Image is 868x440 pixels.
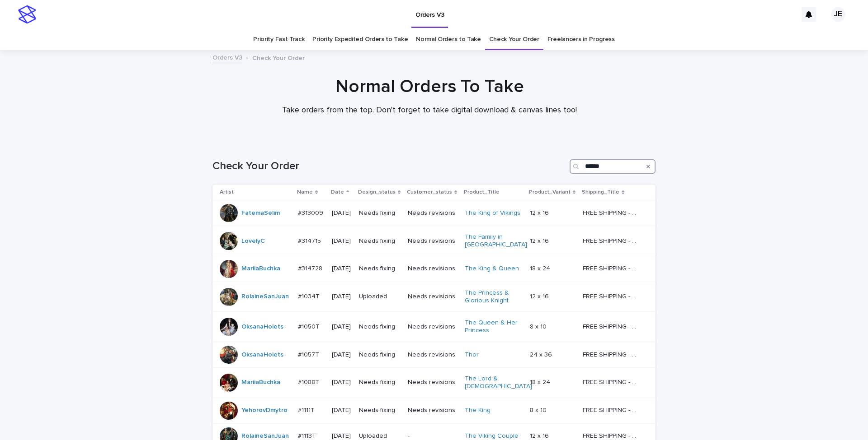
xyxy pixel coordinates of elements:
[408,265,458,273] p: Needs revisions
[212,226,656,256] tr: LovelyC #314715#314715 [DATE]Needs fixingNeeds revisionsThe Family in [GEOGRAPHIC_DATA] 12 x 1612...
[583,208,641,217] p: FREE SHIPPING - preview in 1-2 business days, after your approval delivery will take 5-10 b.d.
[530,291,551,301] p: 12 x 16
[359,293,401,301] p: Uploaded
[359,323,401,331] p: Needs fixing
[212,256,656,282] tr: MariiaBuchka #314728#314728 [DATE]Needs fixingNeeds revisionsThe King & Queen 18 x 2418 x 24 FREE...
[530,321,548,331] p: 8 x 10
[332,323,351,331] p: [DATE]
[212,367,656,398] tr: MariiaBuchka #1088T#1088T [DATE]Needs fixingNeeds revisionsThe Lord & [DEMOGRAPHIC_DATA] 18 x 241...
[408,379,458,386] p: Needs revisions
[583,291,641,301] p: FREE SHIPPING - preview in 1-2 business days, after your approval delivery will take 5-10 b.d.
[530,263,552,273] p: 18 x 24
[332,432,351,440] p: [DATE]
[359,237,401,245] p: Needs fixing
[408,237,458,245] p: Needs revisions
[465,289,521,305] a: The Princess & Glorious Knight
[489,29,539,50] a: Check Your Order
[332,351,351,359] p: [DATE]
[465,233,527,249] a: The Family in [GEOGRAPHIC_DATA]
[408,351,458,359] p: Needs revisions
[297,187,313,197] p: Name
[241,351,283,359] a: OksanaHolets
[312,29,408,50] a: Priority Expedited Orders to Take
[465,407,491,414] a: The King
[331,187,344,197] p: Date
[298,236,323,245] p: #314715
[332,265,351,273] p: [DATE]
[570,159,656,174] input: Search
[298,377,321,386] p: #1088T
[530,236,551,245] p: 12 x 16
[241,407,288,414] a: YehorovDmytro
[212,200,656,226] tr: FatemaSelim #313009#313009 [DATE]Needs fixingNeeds revisionsThe King of Vikings 12 x 1612 x 16 FR...
[407,187,452,197] p: Customer_status
[212,398,656,423] tr: YehorovDmytro #1111T#1111T [DATE]Needs fixingNeeds revisionsThe King 8 x 108 x 10 FREE SHIPPING -...
[465,265,519,273] a: The King & Queen
[359,407,401,414] p: Needs fixing
[298,321,321,331] p: #1050T
[241,379,280,386] a: MariiaBuchka
[298,208,325,217] p: #313009
[359,379,401,386] p: Needs fixing
[212,312,656,342] tr: OksanaHolets #1050T#1050T [DATE]Needs fixingNeeds revisionsThe Queen & Her Princess 8 x 108 x 10 ...
[831,7,845,22] div: JE
[408,432,458,440] p: -
[18,5,36,23] img: stacker-logo-s-only.png
[359,351,401,359] p: Needs fixing
[332,407,351,414] p: [DATE]
[298,431,318,440] p: #1113T
[583,263,641,273] p: FREE SHIPPING - preview in 1-2 business days, after your approval delivery will take 5-10 b.d.
[464,187,500,197] p: Product_Title
[298,349,321,359] p: #1057T
[529,187,571,197] p: Product_Variant
[465,319,521,334] a: The Queen & Her Princess
[530,349,554,359] p: 24 x 36
[547,29,615,50] a: Freelancers in Progress
[530,208,551,217] p: 12 x 16
[241,237,265,245] a: LovelyC
[465,375,532,390] a: The Lord & [DEMOGRAPHIC_DATA]
[298,291,321,301] p: #1034T
[332,293,351,301] p: [DATE]
[408,407,458,414] p: Needs revisions
[241,293,289,301] a: RolaineSanJuan
[212,282,656,312] tr: RolaineSanJuan #1034T#1034T [DATE]UploadedNeeds revisionsThe Princess & Glorious Knight 12 x 1612...
[416,29,481,50] a: Normal Orders to Take
[332,379,351,386] p: [DATE]
[408,293,458,301] p: Needs revisions
[332,209,351,217] p: [DATE]
[212,342,656,367] tr: OksanaHolets #1057T#1057T [DATE]Needs fixingNeeds revisionsThor 24 x 3624 x 36 FREE SHIPPING - pr...
[583,405,641,414] p: FREE SHIPPING - preview in 1-2 business days, after your approval delivery will take 5-10 b.d.
[298,263,324,273] p: #314728
[332,237,351,245] p: [DATE]
[465,209,520,217] a: The King of Vikings
[298,405,316,414] p: #1111T
[249,106,610,116] p: Take orders from the top. Don't forget to take digital download & canvas lines too!
[212,52,242,62] a: Orders V3
[583,349,641,359] p: FREE SHIPPING - preview in 1-2 business days, after your approval delivery will take 5-10 b.d.
[241,209,280,217] a: FatemaSelim
[359,265,401,273] p: Needs fixing
[530,431,551,440] p: 12 x 16
[583,236,641,245] p: FREE SHIPPING - preview in 1-2 business days, after your approval delivery will take 5-10 b.d.
[582,187,619,197] p: Shipping_Title
[359,209,401,217] p: Needs fixing
[530,405,548,414] p: 8 x 10
[583,377,641,386] p: FREE SHIPPING - preview in 1-2 business days, after your approval delivery will take 5-10 b.d.
[359,432,401,440] p: Uploaded
[212,160,566,173] h1: Check Your Order
[465,432,519,440] a: The Viking Couple
[583,431,641,440] p: FREE SHIPPING - preview in 1-2 business days, after your approval delivery will take 5-10 b.d.
[408,209,458,217] p: Needs revisions
[408,323,458,331] p: Needs revisions
[253,29,304,50] a: Priority Fast Track
[241,323,283,331] a: OksanaHolets
[208,76,651,97] h1: Normal Orders To Take
[241,265,280,273] a: MariiaBuchka
[530,377,552,386] p: 18 x 24
[583,321,641,331] p: FREE SHIPPING - preview in 1-2 business days, after your approval delivery will take 5-10 b.d.
[241,432,289,440] a: RolaineSanJuan
[252,52,305,62] p: Check Your Order
[220,187,234,197] p: Artist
